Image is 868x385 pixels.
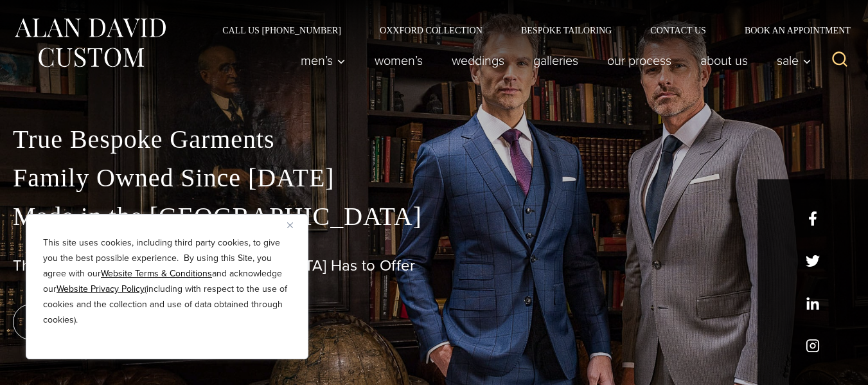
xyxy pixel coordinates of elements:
[360,48,438,73] a: Women’s
[438,48,519,73] a: weddings
[43,235,291,328] p: This site uses cookies, including third party cookies, to give you the best possible experience. ...
[13,304,193,340] a: book an appointment
[203,26,360,35] a: Call Us [PHONE_NUMBER]
[686,48,763,73] a: About Us
[777,54,811,67] span: Sale
[824,45,855,76] button: View Search Form
[519,48,593,73] a: Galleries
[287,222,293,228] img: Close
[13,256,855,275] h1: The Best Custom Suits [GEOGRAPHIC_DATA] Has to Offer
[360,26,502,35] a: Oxxford Collection
[301,54,346,67] span: Men’s
[13,14,167,71] img: Alan David Custom
[57,282,145,296] a: Website Privacy Policy
[725,26,855,35] a: Book an Appointment
[631,26,725,35] a: Contact Us
[203,26,855,35] nav: Secondary Navigation
[101,267,212,280] a: Website Terms & Conditions
[13,120,855,236] p: True Bespoke Garments Family Owned Since [DATE] Made in the [GEOGRAPHIC_DATA]
[287,48,819,73] nav: Primary Navigation
[287,217,303,233] button: Close
[593,48,686,73] a: Our Process
[502,26,631,35] a: Bespoke Tailoring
